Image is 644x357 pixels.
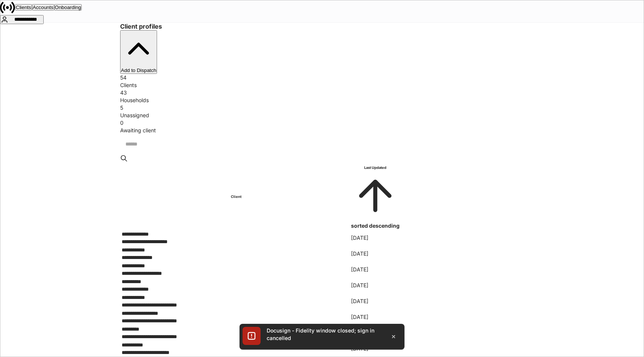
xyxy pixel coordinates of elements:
[120,112,524,119] div: Unassigned
[351,266,400,273] p: [DATE]
[120,119,524,134] div: 0Awaiting client
[15,4,32,11] button: Clients
[351,313,400,321] p: [DATE]
[16,5,31,10] div: Clients
[120,74,524,81] div: 54
[120,81,524,89] div: Clients
[351,250,400,257] p: [DATE]
[33,5,53,10] div: Accounts
[55,5,81,10] div: Onboarding
[351,164,400,229] span: Last Updatedsorted descending
[351,282,400,289] p: [DATE]
[120,104,524,112] div: 5
[267,327,380,342] div: Docusign - Fidelity window closed; sign in cancelled
[351,164,400,172] h6: Last Updated
[32,4,54,11] button: Accounts
[351,234,400,242] p: [DATE]
[120,104,524,119] div: 5Unassigned
[120,97,524,104] div: Households
[351,222,400,229] span: sorted descending
[54,4,82,11] button: Onboarding
[120,23,524,30] h3: Client profiles
[120,127,524,134] div: Awaiting client
[122,193,350,201] h6: Client
[351,297,400,305] p: [DATE]
[120,89,524,97] div: 43
[120,119,524,127] div: 0
[121,31,156,73] div: Add to Dispatch
[120,30,157,74] button: Add to Dispatch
